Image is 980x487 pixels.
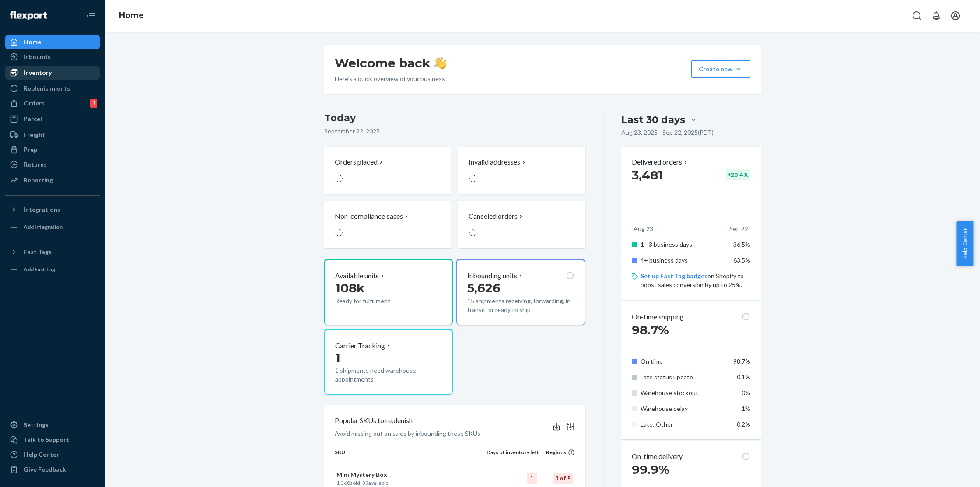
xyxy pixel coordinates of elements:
[621,113,685,126] div: Last 30 days
[5,81,100,95] a: Replenishments
[733,357,750,365] span: 98.7%
[527,473,537,484] div: 1
[640,256,727,265] p: 4+ business days
[335,416,413,426] p: Popular SKUs to replenish
[632,168,663,182] span: 3,481
[324,147,451,194] button: Orders placed
[24,248,52,256] div: Fast Tags
[335,157,378,167] p: Orders placed
[5,220,100,234] a: Add Integration
[726,169,750,180] div: + 20.4 %
[335,366,442,384] p: 1 shipments need warehouse appointments
[5,66,100,80] a: Inventory
[82,7,100,25] button: Close Navigation
[335,211,403,221] p: Non-compliance cases
[5,173,100,187] a: Reporting
[24,160,47,169] div: Returns
[733,241,750,248] span: 36.5%
[467,297,574,314] p: 15 shipments receiving, forwarding, in transit, or ready to ship
[5,418,100,432] a: Settings
[5,448,100,462] a: Help Center
[24,465,66,474] div: Give Feedback
[24,205,60,214] div: Integrations
[335,350,340,365] span: 1
[24,176,53,185] div: Reporting
[5,50,100,64] a: Inbounds
[737,420,750,428] span: 0.2%
[335,448,486,463] th: SKU
[434,57,446,69] img: hand-wave emoji
[324,127,585,136] p: September 22, 2025
[5,263,100,277] a: Add Fast Tag
[5,128,100,142] a: Freight
[335,271,379,281] p: Available units
[640,272,750,289] p: on Shopify to boost sales conversion by up to 25%.
[335,280,365,295] span: 108k
[456,259,585,325] button: Inbounding units5,62615 shipments receiving, forwarding, in transit, or ready to ship
[24,223,63,231] div: Add Integration
[640,272,707,280] a: Set up Fast Tag badges
[640,357,727,366] p: On time
[24,130,45,139] div: Freight
[24,68,52,77] div: Inventory
[335,74,446,83] p: Here’s a quick overview of your business
[927,7,945,25] button: Open notifications
[621,128,714,137] p: Aug 23, 2025 - Sep 22, 2025 ( PDT )
[539,448,575,456] div: Regions
[947,7,964,25] button: Open account menu
[24,84,70,93] div: Replenishments
[467,271,517,281] p: Inbounding units
[5,433,100,447] button: Talk to Support
[467,280,500,295] span: 5,626
[632,322,669,337] span: 98.7%
[10,11,47,20] img: Flexport logo
[640,420,727,429] p: Late: Other
[24,435,69,444] div: Talk to Support
[24,420,49,429] div: Settings
[5,203,100,217] button: Integrations
[486,448,539,463] th: Days of inventory left
[5,35,100,49] a: Home
[24,145,37,154] div: Prep
[335,341,385,351] p: Carrier Tracking
[24,38,41,46] div: Home
[458,147,585,194] button: Invalid addresses
[112,3,151,28] ol: breadcrumbs
[5,96,100,110] a: Orders1
[24,99,45,108] div: Orders
[324,329,453,395] button: Carrier Tracking11 shipments need warehouse appointments
[362,480,368,486] span: 39
[956,221,973,266] button: Help Center
[632,462,669,477] span: 99.9%
[640,389,727,397] p: Warehouse stockout
[24,450,59,459] div: Help Center
[24,266,55,273] div: Add Fast Tag
[633,224,653,233] p: Aug 23
[5,112,100,126] a: Parcel
[336,479,485,487] p: sold · available
[18,6,50,14] span: Support
[737,373,750,381] span: 0.1%
[742,389,750,396] span: 0%
[324,201,451,248] button: Non-compliance cases
[640,373,727,382] p: Late status update
[5,245,100,259] button: Fast Tags
[632,452,682,462] p: On-time delivery
[691,60,750,78] button: Create new
[908,7,926,25] button: Open Search Box
[119,11,144,20] a: Home
[469,211,518,221] p: Canceled orders
[729,224,748,233] p: Sep 22
[469,157,520,167] p: Invalid addresses
[335,55,446,71] h1: Welcome back
[458,201,585,248] button: Canceled orders
[324,111,585,125] h3: Today
[336,470,485,479] p: Mini Mystery Box
[5,143,100,157] a: Prep
[640,404,727,413] p: Warehouse delay
[24,115,42,123] div: Parcel
[632,157,689,167] button: Delivered orders
[742,405,750,412] span: 1%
